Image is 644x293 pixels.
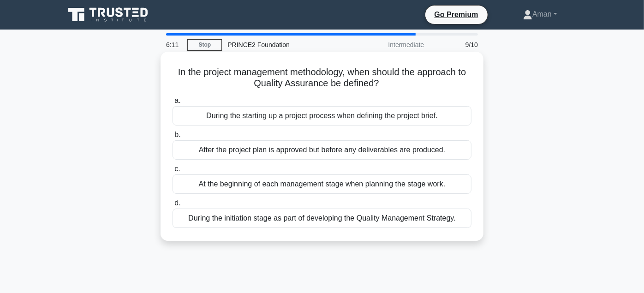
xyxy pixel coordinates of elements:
div: During the initiation stage as part of developing the Quality Management Strategy. [173,209,471,228]
a: Stop [187,39,222,51]
div: At the beginning of each management stage when planning the stage work. [173,174,471,194]
h5: In the project management methodology, when should the approach to Quality Assurance be defined? [172,66,472,90]
span: c. [174,165,180,173]
a: Go Premium [429,9,484,20]
div: PRINCE2 Foundation [222,36,349,54]
div: After the project plan is approved but before any deliverables are produced. [173,140,471,160]
div: 6:11 [161,36,187,54]
div: 9/10 [429,36,483,54]
div: Intermediate [349,36,429,54]
span: d. [174,199,180,207]
span: a. [174,96,180,104]
span: b. [174,131,180,138]
a: Aman [501,5,579,24]
div: During the starting up a project process when defining the project brief. [173,106,471,126]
